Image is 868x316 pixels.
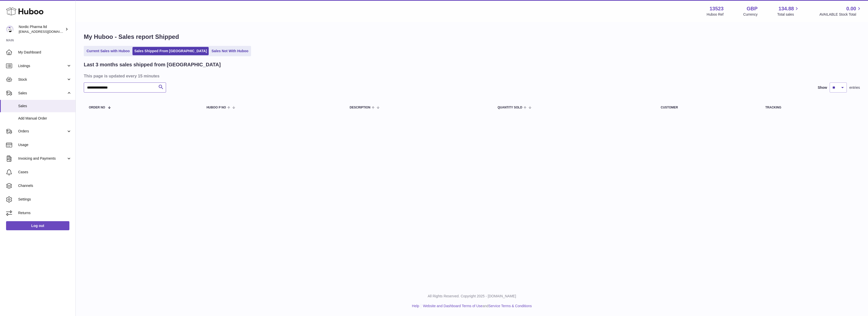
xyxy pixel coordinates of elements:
[489,304,532,308] a: Service Terms & Conditions
[18,156,66,161] span: Invoicing and Payments
[19,30,74,34] span: [EMAIL_ADDRESS][DOMAIN_NAME]
[412,304,419,308] a: Help
[18,91,66,96] span: Sales
[18,50,72,55] span: My Dashboard
[710,5,724,12] strong: 13523
[132,47,209,55] a: Sales Shipped From [GEOGRAPHIC_DATA]
[819,12,862,17] span: AVAILABLE Stock Total
[84,61,221,68] h2: Last 3 months sales shipped from [GEOGRAPHIC_DATA]
[778,5,794,12] span: 134.88
[6,221,69,230] a: Log out
[18,129,66,134] span: Orders
[846,5,856,12] span: 0.00
[777,5,800,17] a: 134.88 Total sales
[423,304,482,308] a: Website and Dashboard Terms of Use
[18,211,72,215] span: Returns
[210,47,250,55] a: Sales Not With Huboo
[89,106,105,109] span: Order No
[18,142,72,147] span: Usage
[206,106,226,109] span: Huboo P no
[747,5,757,12] strong: GBP
[18,197,72,202] span: Settings
[765,106,855,109] div: Tracking
[84,33,860,41] h1: My Huboo - Sales report Shipped
[6,25,14,33] img: internalAdmin-13523@internal.huboo.com
[18,104,72,108] span: Sales
[18,116,72,121] span: Add Manual Order
[777,12,800,17] span: Total sales
[18,77,66,82] span: Stock
[498,106,522,109] span: Quantity Sold
[18,183,72,188] span: Channels
[18,170,72,175] span: Cases
[819,5,862,17] a: 0.00 AVAILABLE Stock Total
[743,12,758,17] div: Currency
[19,24,64,34] div: Nordic Pharma ltd
[707,12,724,17] div: Huboo Ref
[421,304,532,308] li: and
[818,85,827,90] label: Show
[661,106,755,109] div: Customer
[350,106,370,109] span: Description
[85,47,131,55] a: Current Sales with Huboo
[84,73,859,79] h3: This page is updated every 15 minutes
[80,294,864,299] p: All Rights Reserved. Copyright 2025 - [DOMAIN_NAME]
[849,85,860,90] span: entries
[18,64,66,68] span: Listings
